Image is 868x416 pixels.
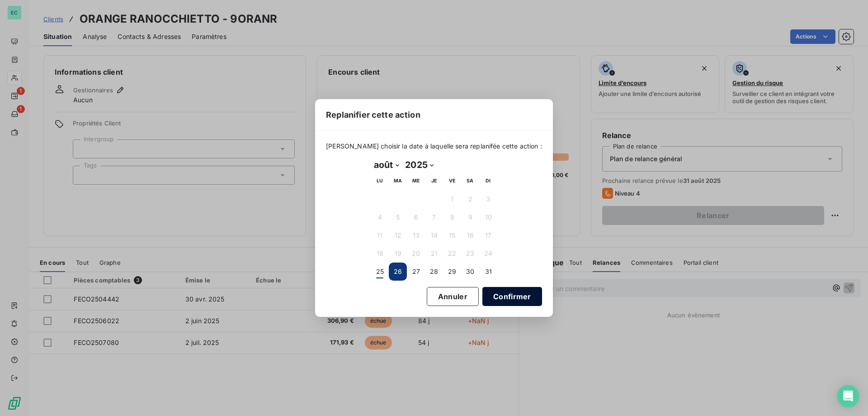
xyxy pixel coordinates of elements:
button: 13 [407,226,425,244]
th: lundi [371,172,389,190]
th: samedi [461,172,479,190]
button: 4 [371,208,389,226]
th: mercredi [407,172,425,190]
button: 10 [479,208,497,226]
button: 17 [479,226,497,244]
button: 30 [461,263,479,281]
button: 31 [479,263,497,281]
button: 26 [389,263,407,281]
button: 24 [479,244,497,263]
button: 15 [443,226,461,244]
th: vendredi [443,172,461,190]
button: 9 [461,208,479,226]
div: Open Intercom Messenger [837,385,859,407]
span: Replanifier cette action [326,109,420,121]
button: 6 [407,208,425,226]
button: 25 [371,263,389,281]
button: 5 [389,208,407,226]
th: mardi [389,172,407,190]
button: 1 [443,190,461,208]
button: 19 [389,244,407,263]
button: 21 [425,244,443,263]
th: jeudi [425,172,443,190]
button: 29 [443,263,461,281]
button: Annuler [427,287,479,306]
button: 27 [407,263,425,281]
button: 3 [479,190,497,208]
span: [PERSON_NAME] choisir la date à laquelle sera replanifée cette action : [326,142,542,151]
button: 14 [425,226,443,244]
button: Confirmer [482,287,542,306]
th: dimanche [479,172,497,190]
button: 20 [407,244,425,263]
button: 7 [425,208,443,226]
button: 8 [443,208,461,226]
button: 18 [371,244,389,263]
button: 16 [461,226,479,244]
button: 2 [461,190,479,208]
button: 11 [371,226,389,244]
button: 28 [425,263,443,281]
button: 22 [443,244,461,263]
button: 12 [389,226,407,244]
button: 23 [461,244,479,263]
